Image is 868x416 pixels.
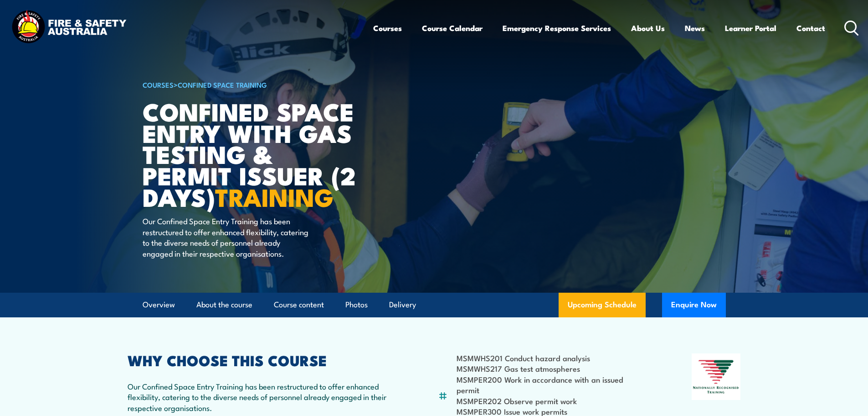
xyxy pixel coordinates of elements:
[503,16,611,40] a: Emergency Response Services
[631,16,665,40] a: About Us
[389,293,416,317] a: Delivery
[178,79,267,90] a: Confined Space Training
[662,293,726,317] button: Enquire Now
[559,293,646,317] a: Upcoming Schedule
[422,16,483,40] a: Course Calendar
[457,363,647,374] li: MSMWHS217 Gas test atmospheres
[457,395,647,406] li: MSMPER202 Observe permit work
[143,79,174,90] a: COURSES
[457,374,647,395] li: MSMPER200 Work in accordance with an issued permit
[685,16,705,40] a: News
[692,353,741,400] img: Nationally Recognised Training logo.
[143,216,309,258] p: Our Confined Space Entry Training has been restructured to offer enhanced flexibility, catering t...
[143,293,175,317] a: Overview
[143,79,368,90] h6: >
[215,177,334,215] strong: TRAINING
[457,353,647,363] li: MSMWHS201 Conduct hazard analysis
[143,100,368,207] h1: Confined Space Entry with Gas Testing & Permit Issuer (2 days)
[796,16,825,40] a: Contact
[373,16,402,40] a: Courses
[345,293,368,317] a: Photos
[128,381,394,413] p: Our Confined Space Entry Training has been restructured to offer enhanced flexibility, catering t...
[196,293,252,317] a: About the course
[128,353,394,366] h2: WHY CHOOSE THIS COURSE
[274,293,324,317] a: Course content
[725,16,776,40] a: Learner Portal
